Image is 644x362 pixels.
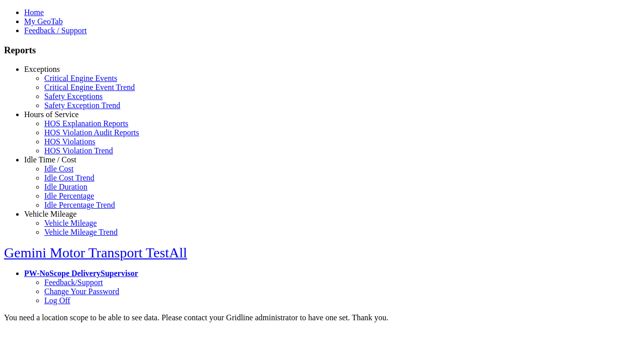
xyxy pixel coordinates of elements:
a: PW-NoScope DeliverySupervisor [24,269,138,278]
div: You need a location scope to be able to see data. Please contact your Gridline administrator to h... [4,313,640,322]
h3: Reports [4,45,640,56]
a: Home [24,8,44,17]
a: Hours of Service [24,110,78,119]
a: Vehicle Mileage [24,210,76,218]
a: Feedback/Support [44,278,103,287]
a: HOS Violations [44,137,95,146]
a: HOS Violation Audit Reports [44,128,139,137]
a: Idle Percentage Trend [44,201,115,209]
a: Idle Percentage [44,192,94,200]
a: Idle Duration [44,183,88,191]
a: Gemini Motor Transport TestAll [4,245,187,260]
a: Log Off [44,296,70,305]
a: Exceptions [24,65,60,73]
a: HOS Violation Trend [44,146,113,155]
a: HOS Explanation Reports [44,119,128,128]
a: Safety Exceptions [44,92,103,101]
a: Safety Exception Trend [44,101,120,110]
a: Change Your Password [44,287,119,296]
a: Critical Engine Events [44,74,117,82]
a: Vehicle Mileage [44,219,97,227]
a: Idle Cost Trend [44,173,95,182]
a: Vehicle Mileage Trend [44,228,118,236]
a: Idle Cost [44,164,73,173]
a: Critical Engine Event Trend [44,83,135,92]
a: My GeoTab [24,17,63,26]
a: Idle Time / Cost [24,155,76,164]
a: Feedback / Support [24,26,87,35]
